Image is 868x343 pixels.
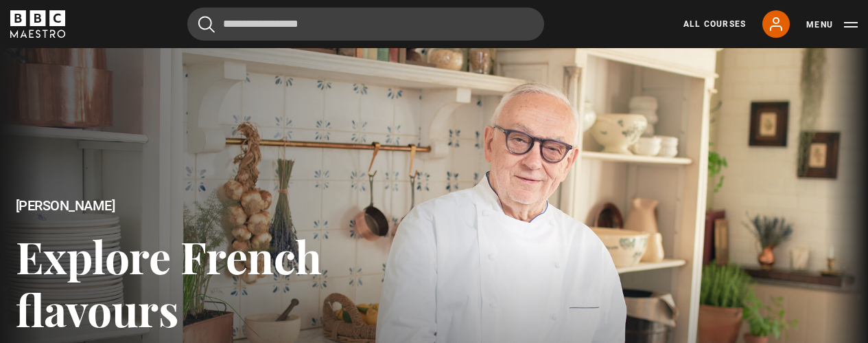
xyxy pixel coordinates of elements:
[16,198,434,214] h2: [PERSON_NAME]
[683,18,746,30] a: All Courses
[187,8,544,41] input: Search
[10,10,65,38] svg: BBC Maestro
[16,230,434,336] h3: Explore French flavours
[198,16,215,33] button: Submit the search query
[806,18,858,32] button: Toggle navigation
